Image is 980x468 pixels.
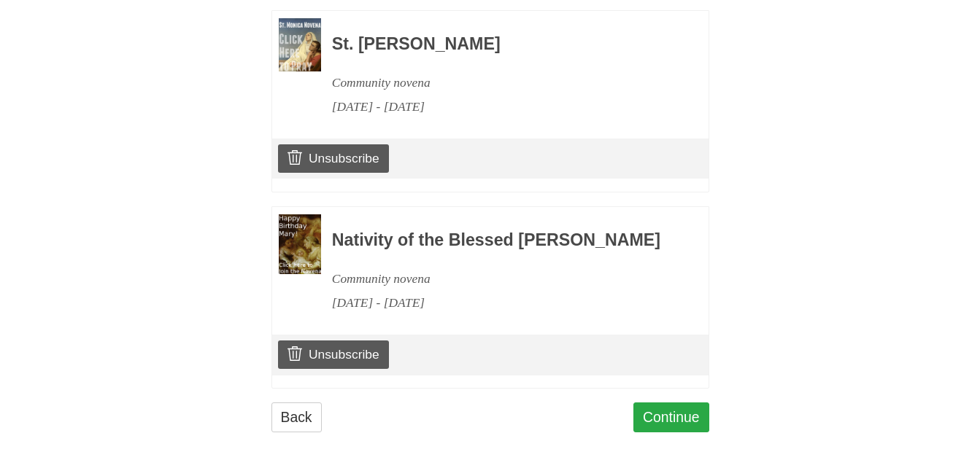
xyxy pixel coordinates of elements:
div: Community novena [332,71,669,95]
a: Unsubscribe [278,340,388,368]
a: Back [271,402,322,432]
h3: St. [PERSON_NAME] [332,35,669,54]
img: Novena image [279,18,321,71]
h3: Nativity of the Blessed [PERSON_NAME] [332,231,669,250]
div: Community novena [332,267,669,291]
img: Novena image [279,214,321,274]
a: Continue [633,402,709,432]
div: [DATE] - [DATE] [332,95,669,119]
div: [DATE] - [DATE] [332,291,669,315]
a: Unsubscribe [278,144,388,172]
